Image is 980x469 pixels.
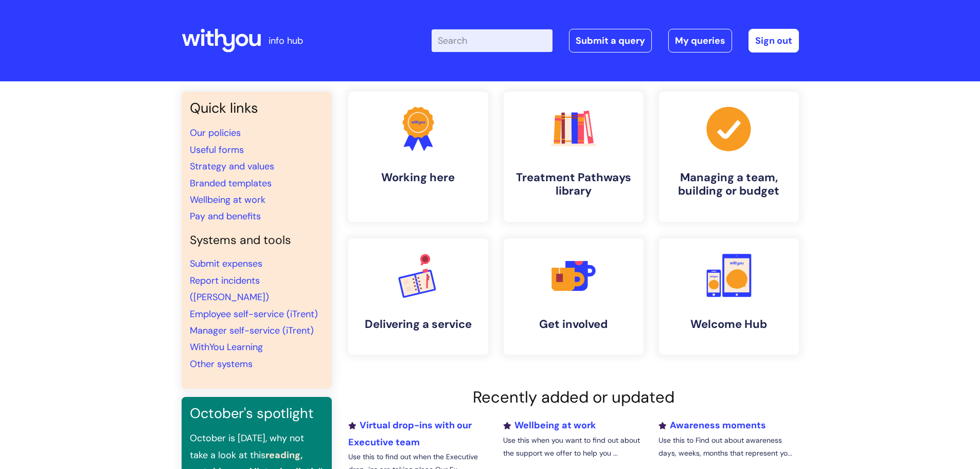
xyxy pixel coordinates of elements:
[667,318,791,331] h4: Welcome Hub
[269,32,303,49] p: info hub
[357,318,480,331] h4: Delivering a service
[357,171,480,184] h4: Working here
[348,388,799,407] h2: Recently added or updated
[190,341,263,353] a: WithYou Learning
[348,419,472,448] a: Virtual drop-ins with our Executive team
[667,171,791,198] h4: Managing a team, building or budget
[668,29,732,53] a: My queries
[190,274,269,303] a: Report incidents ([PERSON_NAME])
[432,29,553,52] input: Search
[658,434,798,460] p: Use this to Find out about awareness days, weeks, months that represent yo...
[190,127,241,139] a: Our policies
[190,100,324,116] h3: Quick links
[190,358,253,370] a: Other systems
[348,238,488,355] a: Delivering a service
[503,419,596,431] a: Wellbeing at work
[348,92,488,222] a: Working here
[504,92,644,222] a: Treatment Pathways library
[190,308,318,320] a: Employee self-service (iTrent)
[190,405,324,422] h3: October's spotlight
[190,194,265,206] a: Wellbeing at work
[432,29,799,53] div: | -
[190,257,262,270] a: Submit expenses
[190,233,324,248] h4: Systems and tools
[659,92,799,222] a: Managing a team, building or budget
[190,210,261,222] a: Pay and benefits
[749,29,799,53] a: Sign out
[190,324,314,337] a: Manager self-service (iTrent)
[512,318,635,331] h4: Get involved
[503,434,643,460] p: Use this when you want to find out about the support we offer to help you ...
[659,238,799,355] a: Welcome Hub
[658,419,766,431] a: Awareness moments
[504,238,644,355] a: Get involved
[512,171,635,198] h4: Treatment Pathways library
[569,29,652,53] a: Submit a query
[190,160,274,172] a: Strategy and values
[190,144,244,156] a: Useful forms
[190,177,272,189] a: Branded templates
